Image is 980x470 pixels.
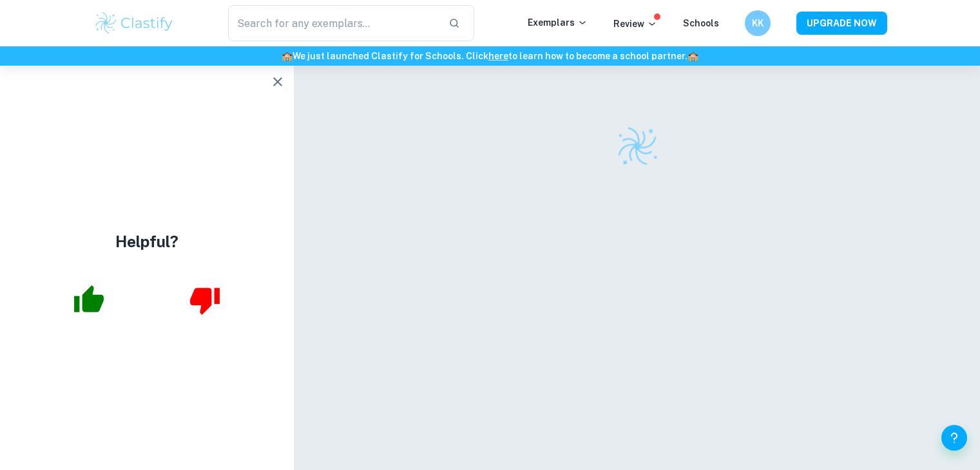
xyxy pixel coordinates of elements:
img: Clastify logo [93,10,175,36]
button: Help and Feedback [941,425,967,451]
h4: Helpful? [115,230,178,253]
p: Review [613,17,657,31]
p: Exemplars [528,15,588,30]
a: Schools [683,18,719,28]
img: Clastify logo [611,120,663,172]
button: KK [745,10,771,36]
a: here [488,51,508,61]
span: 🏫 [687,51,698,61]
button: UPGRADE NOW [796,12,887,35]
input: Search for any exemplars... [228,5,439,41]
h6: We just launched Clastify for Schools. Click to learn how to become a school partner. [3,49,977,63]
h6: KK [750,16,765,30]
span: 🏫 [282,51,293,61]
